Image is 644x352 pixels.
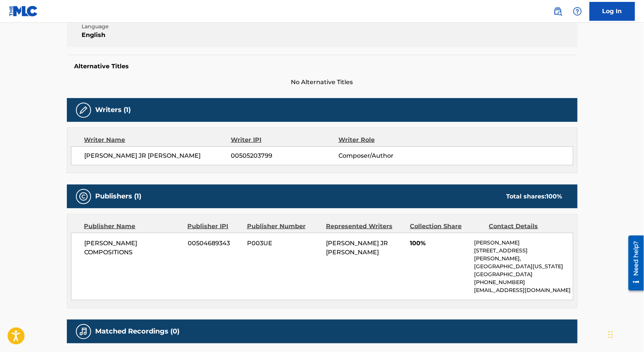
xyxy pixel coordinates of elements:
[623,233,644,294] iframe: Resource Center
[474,239,573,247] p: [PERSON_NAME]
[338,151,436,160] span: Composer/Author
[326,240,388,256] span: [PERSON_NAME] JR [PERSON_NAME]
[547,193,562,200] span: 100 %
[608,323,613,346] div: Drag
[188,239,241,248] span: 00504689343
[79,327,88,336] img: Matched Recordings
[338,135,436,144] div: Writer Role
[96,192,142,201] h5: Publishers (1)
[474,247,573,263] p: [STREET_ADDRESS][PERSON_NAME],
[67,78,578,87] span: No Alternative Titles
[553,7,562,16] img: search
[474,286,573,294] p: [EMAIL_ADDRESS][DOMAIN_NAME]
[590,2,635,21] a: Log In
[247,222,320,231] div: Publisher Number
[74,63,570,70] h5: Alternative Titles
[82,31,204,40] span: English
[79,106,88,115] img: Writers
[573,7,582,16] img: help
[410,222,483,231] div: Collection Share
[474,271,573,278] p: [GEOGRAPHIC_DATA]
[474,278,573,286] p: [PHONE_NUMBER]
[606,316,644,352] iframe: Chat Widget
[79,192,88,201] img: Publishers
[489,222,562,231] div: Contact Details
[9,6,38,17] img: MLC Logo
[85,239,182,257] span: [PERSON_NAME] COMPOSITIONS
[82,23,204,31] span: Language
[570,4,585,19] div: Help
[550,4,565,19] a: Public Search
[231,135,338,144] div: Writer IPI
[84,222,182,231] div: Publisher Name
[96,106,131,114] h5: Writers (1)
[85,151,231,160] span: [PERSON_NAME] JR [PERSON_NAME]
[188,222,241,231] div: Publisher IPI
[96,327,180,336] h5: Matched Recordings (0)
[410,239,468,248] span: 100%
[474,263,573,271] p: [GEOGRAPHIC_DATA][US_STATE]
[247,239,320,248] span: P003UE
[231,151,338,160] span: 00505203799
[326,222,404,231] div: Represented Writers
[507,192,562,201] div: Total shares:
[84,135,231,144] div: Writer Name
